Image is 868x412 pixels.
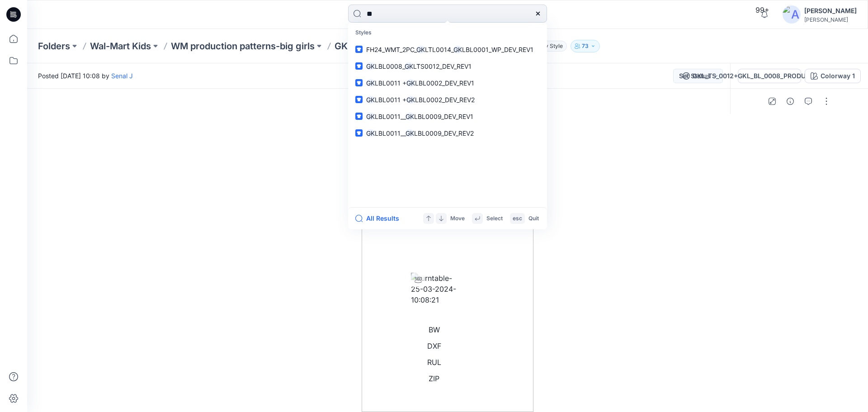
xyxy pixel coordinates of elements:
span: LBL0002_DEV_REV2 [415,96,475,104]
mark: GK [366,113,375,120]
button: 73 [571,40,600,52]
div: Colorway 1 [821,71,855,81]
a: Folders [38,40,70,52]
span: ZIP [429,374,439,383]
span: LBL0009_DEV_REV2 [414,129,474,137]
div: [PERSON_NAME] [804,16,857,23]
span: LBL0009_DEV_REV1 [414,113,473,120]
span: Posted [DATE] 10:08 by [38,71,133,81]
mark: GK [453,46,462,53]
p: esc [513,214,522,223]
p: Styles [350,24,545,41]
mark: GK [405,62,413,70]
span: LBL0011__ [375,129,406,137]
span: LTL0014_ [425,46,453,53]
span: FH24_WMT_2PC_ [366,46,416,53]
a: GKLBL0011__GKLBL0009_DEV_REV1 [350,108,545,125]
a: Wal-Mart Kids [90,40,151,52]
mark: GK [406,129,414,137]
a: GKLBL0011 +GKLBL0002_DEV_REV1 [350,75,545,91]
mark: GK [406,96,415,104]
button: Details [783,94,797,109]
span: BW [429,325,440,334]
a: Senal J [111,72,133,80]
span: LBL0001_WP_DEV_REV1 [462,46,533,53]
mark: GK [416,46,425,53]
p: Quit [528,214,539,223]
button: GKL_TS_0012+GKL_BL_0008_PRODUCTION PATTERN [738,69,801,83]
mark: GK [366,79,375,87]
div: GKL_TS_0012+GKL_BL_0008_PRODUCTION PATTERN [693,71,856,81]
div: [PERSON_NAME] [804,5,857,16]
a: WM production patterns-big girls [171,40,315,52]
span: LBL0011 + [375,79,406,87]
mark: GK [366,129,375,137]
a: GKLBL0008_GKLTS0012_DEV_REV1 [350,58,545,75]
img: eyJhbGciOiJIUzI1NiIsImtpZCI6IjAiLCJzbHQiOiJzZXMiLCJ0eXAiOiJKV1QifQ.eyJkYXRhIjp7InR5cGUiOiJzdG9yYW... [362,89,534,412]
p: GKL_TS_0012+GKL_BL_0008_PRODUCTION PATTERN [335,40,522,52]
mark: GK [366,96,375,104]
img: turntable-25-03-2024-10:08:21 [411,273,457,305]
p: 73 [582,41,589,51]
a: FH24_WMT_2PC_GKLTL0014_GKLBL0001_WP_DEV_REV1 [350,41,545,58]
span: RUL [427,358,441,367]
p: Select [486,214,503,223]
span: LTS0012_DEV_REV1 [413,62,472,70]
span: 99+ [755,5,769,14]
a: GKLBL0011 +GKLBL0002_DEV_REV2 [350,91,545,108]
span: LBL0008_ [375,62,405,70]
span: LBL0011 + [375,96,406,104]
span: LBL0011__ [375,113,406,120]
mark: GK [406,113,414,120]
button: All Results [355,213,405,224]
p: Move [450,214,465,223]
img: avatar [783,5,801,24]
mark: GK [406,79,415,87]
span: DXF [427,341,441,350]
button: Colorway 1 [805,69,861,83]
a: GKLBL0011__GKLBL0009_DEV_REV2 [350,125,545,142]
span: LBL0002_DEV_REV1 [415,79,474,87]
mark: GK [366,62,375,70]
